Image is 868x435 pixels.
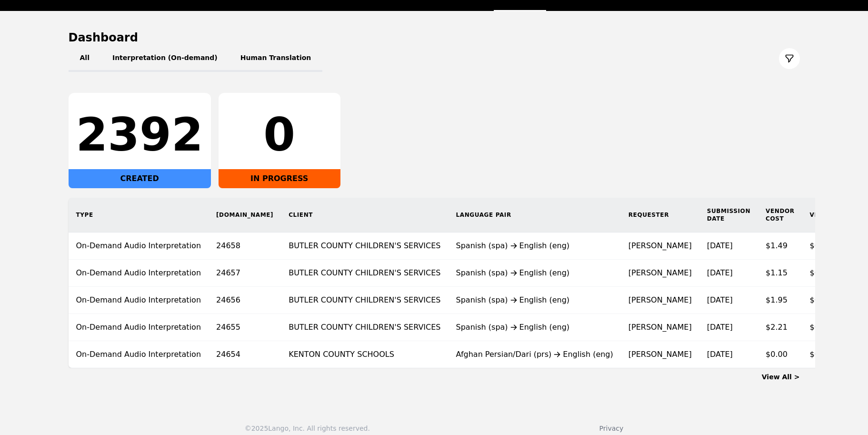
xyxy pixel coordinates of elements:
[281,260,448,287] td: BUTLER COUNTY CHILDREN'S SERVICES
[245,424,370,433] div: © 2025 Lango, Inc. All rights reserved.
[456,267,613,279] div: Spanish (spa) English (eng)
[758,198,802,233] th: Vendor Cost
[456,322,613,333] div: Spanish (spa) English (eng)
[209,341,281,368] td: 24654
[281,314,448,341] td: BUTLER COUNTY CHILDREN'S SERVICES
[758,287,802,314] td: $1.95
[456,294,613,306] div: Spanish (spa) English (eng)
[281,233,448,260] td: BUTLER COUNTY CHILDREN'S SERVICES
[69,233,209,260] td: On-Demand Audio Interpretation
[758,341,802,368] td: $0.00
[281,287,448,314] td: BUTLER COUNTY CHILDREN'S SERVICES
[209,287,281,314] td: 24656
[69,198,209,233] th: Type
[69,169,211,188] div: CREATED
[101,45,229,72] button: Interpretation (On-demand)
[621,287,699,314] td: [PERSON_NAME]
[707,323,733,332] time: [DATE]
[810,268,861,277] span: $0.27/minute
[209,198,281,233] th: [DOMAIN_NAME]
[707,295,733,304] time: [DATE]
[621,260,699,287] td: [PERSON_NAME]
[762,373,800,381] a: View All >
[621,341,699,368] td: [PERSON_NAME]
[69,30,800,45] h1: Dashboard
[226,112,333,158] div: 0
[810,241,861,250] span: $0.27/minute
[69,314,209,341] td: On-Demand Audio Interpretation
[209,260,281,287] td: 24657
[281,341,448,368] td: KENTON COUNTY SCHOOLS
[76,112,203,158] div: 2392
[456,240,613,252] div: Spanish (spa) English (eng)
[621,198,699,233] th: Requester
[810,323,861,332] span: $0.27/minute
[449,198,621,233] th: Language Pair
[281,198,448,233] th: Client
[69,341,209,368] td: On-Demand Audio Interpretation
[758,233,802,260] td: $1.49
[599,425,624,432] a: Privacy
[456,349,613,360] div: Afghan Persian/Dari (prs) English (eng)
[810,295,861,304] span: $0.29/minute
[219,169,340,188] div: IN PROGRESS
[707,241,733,250] time: [DATE]
[229,45,323,72] button: Human Translation
[621,233,699,260] td: [PERSON_NAME]
[758,260,802,287] td: $1.15
[69,45,101,72] button: All
[707,268,733,277] time: [DATE]
[810,350,834,359] span: $0.00/
[69,287,209,314] td: On-Demand Audio Interpretation
[699,198,758,233] th: Submission Date
[779,48,800,69] button: Filter
[621,314,699,341] td: [PERSON_NAME]
[209,233,281,260] td: 24658
[758,314,802,341] td: $2.21
[209,314,281,341] td: 24655
[707,350,733,359] time: [DATE]
[69,260,209,287] td: On-Demand Audio Interpretation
